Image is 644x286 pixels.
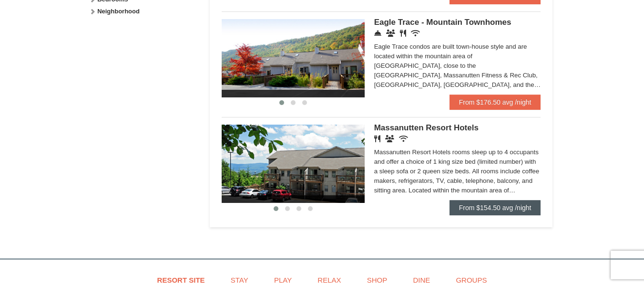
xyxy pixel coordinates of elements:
i: Conference Facilities [386,30,395,37]
i: Wireless Internet (free) [411,30,420,37]
strong: Neighborhood [97,8,140,15]
i: Banquet Facilities [385,135,394,142]
i: Concierge Desk [374,30,381,37]
a: From $154.50 avg /night [450,200,541,215]
div: Eagle Trace condos are built town-house style and are located within the mountain area of [GEOGRA... [374,42,541,90]
span: Eagle Trace - Mountain Townhomes [374,18,511,27]
a: From $176.50 avg /night [450,95,541,110]
i: Restaurant [374,135,380,142]
i: Restaurant [400,30,406,37]
div: Massanutten Resort Hotels rooms sleep up to 4 occupants and offer a choice of 1 king size bed (li... [374,148,541,195]
span: Massanutten Resort Hotels [374,123,479,132]
i: Wireless Internet (free) [399,135,408,142]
